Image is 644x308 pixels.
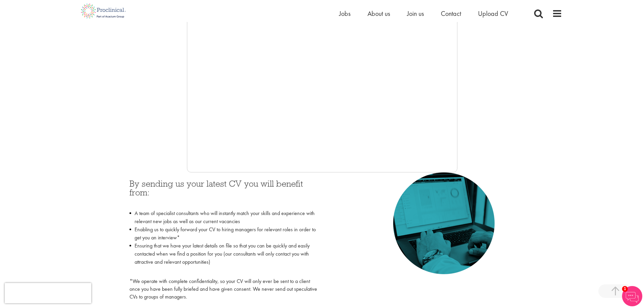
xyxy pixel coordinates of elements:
a: Upload CV [478,9,508,18]
iframe: reCAPTCHA [5,283,91,303]
p: *We operate with complete confidentiality, so your CV will only ever be sent to a client once you... [129,278,317,301]
li: Ensuring that we have your latest details on file so that you can be quickly and easily contacted... [129,242,317,274]
h3: By sending us your latest CV you will benefit from: [129,179,317,206]
li: A team of specialist consultants who will instantly match your skills and experience with relevan... [129,209,317,226]
span: 1 [622,286,628,292]
img: Chatbot [622,286,642,306]
a: Join us [407,9,424,18]
li: Enabling us to quickly forward your CV to hiring managers for relevant roles in order to get you ... [129,226,317,242]
a: Jobs [339,9,351,18]
a: About us [367,9,390,18]
a: Contact [441,9,461,18]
